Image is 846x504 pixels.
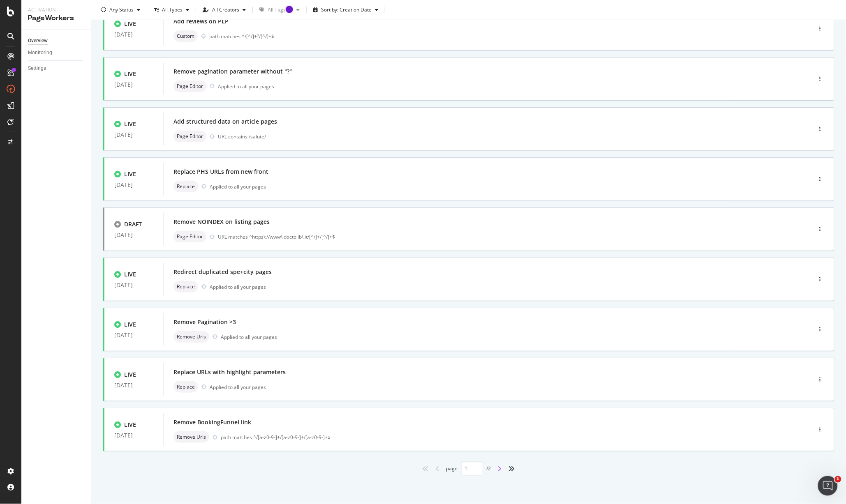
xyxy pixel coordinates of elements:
[177,84,203,89] span: Page Editor
[177,334,206,339] span: Remove Urls
[124,120,136,128] div: LIVE
[173,268,272,276] div: Redirect duplicated spe+city pages
[210,183,266,190] div: Applied to all your pages
[286,5,293,13] div: Tooltip anchor
[114,332,153,338] div: [DATE]
[124,371,136,379] div: LIVE
[419,462,432,475] div: angles-left
[28,64,85,73] a: Settings
[28,37,85,45] a: Overview
[114,31,153,38] div: [DATE]
[173,181,198,192] div: neutral label
[114,81,153,88] div: [DATE]
[124,270,136,278] div: LIVE
[173,81,206,92] div: neutral label
[210,283,266,290] div: Applied to all your pages
[173,418,251,426] div: Remove BookingFunnel link
[177,234,203,239] span: Page Editor
[173,231,206,242] div: neutral label
[177,384,195,389] span: Replace
[221,334,277,341] div: Applied to all your pages
[124,70,136,78] div: LIVE
[173,30,198,42] div: neutral label
[150,3,192,16] button: All Types
[835,476,841,483] span: 1
[28,48,52,57] div: Monitoring
[177,34,194,39] span: Custom
[495,462,505,475] div: angle-right
[256,3,303,16] button: All TagsTooltip anchor
[177,134,203,139] span: Page Editor
[124,320,136,329] div: LIVE
[173,331,209,343] div: neutral label
[124,20,136,28] div: LIVE
[162,7,183,12] div: All Types
[310,3,381,16] button: Sort by: Creation Date
[177,284,195,289] span: Replace
[173,117,277,126] div: Add structured data on article pages
[173,281,198,292] div: neutral label
[209,33,777,40] div: path matches ^/[^/]+?/[^/]+$
[173,368,286,376] div: Replace URLs with highlight parameters
[218,83,274,90] div: Applied to all your pages
[28,7,84,14] div: Activation
[505,462,518,475] div: angles-right
[173,218,270,226] div: Remove NOINDEX on listing pages
[114,232,153,238] div: [DATE]
[114,432,153,439] div: [DATE]
[114,382,153,389] div: [DATE]
[124,421,136,429] div: LIVE
[210,384,266,391] div: Applied to all your pages
[177,435,206,440] span: Remove Urls
[818,476,838,496] iframe: Intercom live chat
[28,48,85,57] a: Monitoring
[114,131,153,138] div: [DATE]
[109,7,134,12] div: Any Status
[173,131,206,142] div: neutral label
[212,7,239,12] div: All Creators
[177,184,195,189] span: Replace
[221,434,777,441] div: path matches ^/[a-z0-9-]+/[a-z0-9-]+/[a-z0-9-]+$
[173,381,198,393] div: neutral label
[114,282,153,288] div: [DATE]
[173,168,268,176] div: Replace PHS URLs from new front
[124,170,136,178] div: LIVE
[199,3,249,16] button: All Creators
[173,318,236,326] div: Remove Pagination >3
[218,233,777,240] div: URL matches ^https\://www\.doctolib\.it/[^/]+/[^/]+$
[446,461,491,476] div: page / 2
[98,3,143,16] button: Any Status
[268,7,293,12] div: All Tags
[321,7,372,12] div: Sort by: Creation Date
[28,37,48,45] div: Overview
[173,67,292,76] div: Remove pagination parameter without "?"
[28,64,46,73] div: Settings
[173,431,209,443] div: neutral label
[218,133,777,140] div: URL contains /salute/
[114,182,153,188] div: [DATE]
[432,462,443,475] div: angle-left
[28,14,84,23] div: PageWorkers
[173,17,229,25] div: Add reviews on PLP
[124,220,142,228] div: DRAFT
